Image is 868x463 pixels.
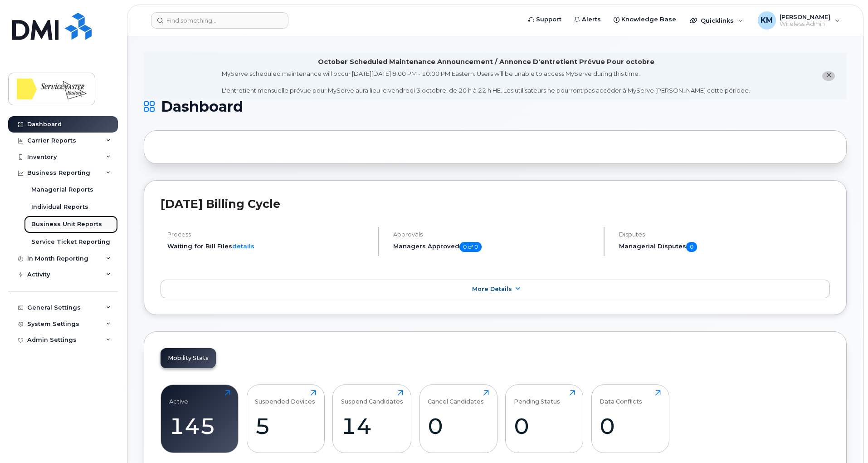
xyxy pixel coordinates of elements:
[514,390,560,405] div: Pending Status
[619,231,830,238] h4: Disputes
[514,413,575,439] div: 0
[472,286,512,292] span: More Details
[169,390,230,448] a: Active145
[514,390,575,448] a: Pending Status0
[255,413,316,439] div: 5
[341,390,403,405] div: Suspend Candidates
[600,413,661,439] div: 0
[829,424,861,456] iframe: Messenger Launcher
[600,390,642,405] div: Data Conflicts
[393,231,596,238] h4: Approvals
[341,413,403,439] div: 14
[428,390,484,405] div: Cancel Candidates
[161,197,830,211] h2: [DATE] Billing Cycle
[161,100,243,113] span: Dashboard
[341,390,403,448] a: Suspend Candidates14
[686,242,697,252] span: 0
[222,69,750,95] div: MyServe scheduled maintenance will occur [DATE][DATE] 8:00 PM - 10:00 PM Eastern. Users will be u...
[619,242,830,252] h5: Managerial Disputes
[393,242,596,252] h5: Managers Approved
[822,71,835,81] button: close notification
[232,242,254,250] a: details
[169,390,188,405] div: Active
[318,57,654,67] div: October Scheduled Maintenance Announcement / Annonce D'entretient Prévue Pour octobre
[600,390,661,448] a: Data Conflicts0
[169,413,230,439] div: 145
[428,390,489,448] a: Cancel Candidates0
[428,413,489,439] div: 0
[255,390,316,448] a: Suspended Devices5
[167,231,370,238] h4: Process
[255,390,315,405] div: Suspended Devices
[459,242,482,252] span: 0 of 0
[167,242,370,251] li: Waiting for Bill Files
